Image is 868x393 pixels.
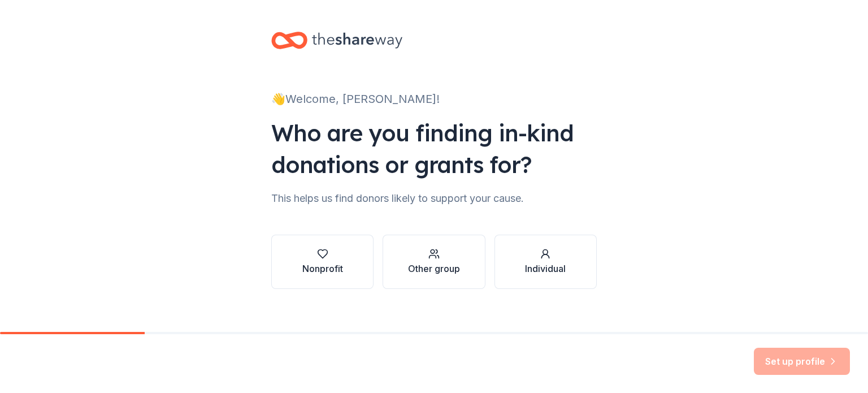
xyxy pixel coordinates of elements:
div: 👋 Welcome, [PERSON_NAME]! [271,90,597,108]
button: Nonprofit [271,235,374,289]
div: This helps us find donors likely to support your cause. [271,189,597,208]
div: Individual [525,262,566,275]
div: Nonprofit [302,262,343,275]
button: Other group [383,235,485,289]
div: Who are you finding in-kind donations or grants for? [271,117,597,180]
button: Individual [494,235,597,289]
div: Other group [408,262,460,275]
